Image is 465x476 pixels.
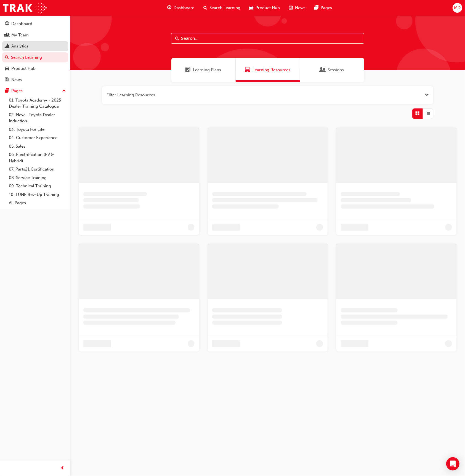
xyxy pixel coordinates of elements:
span: Sessions [320,67,326,73]
div: Open Intercom Messenger [446,457,459,470]
button: Open the filter [425,92,429,98]
a: 04. Customer Experience [7,134,68,142]
a: 05. Sales [7,142,68,151]
span: search-icon [203,4,207,11]
a: 09. Technical Training [7,182,68,190]
span: Learning Plans [185,67,191,73]
span: Grid [416,110,420,117]
a: 02. New - Toyota Dealer Induction [7,111,68,125]
a: pages-iconPages [310,2,336,14]
a: Search Learning [2,52,68,63]
a: 01. Toyota Academy - 2025 Dealer Training Catalogue [7,96,68,111]
span: news-icon [289,4,293,11]
a: search-iconSearch Learning [199,2,245,14]
span: Learning Resources [253,67,290,73]
a: My Team [2,30,68,40]
div: Product Hub [11,65,36,72]
span: prev-icon [61,465,65,472]
span: guage-icon [5,22,9,26]
span: Pages [321,5,332,11]
span: Search Learning [209,5,240,11]
a: news-iconNews [284,2,310,14]
a: All Pages [7,199,68,207]
span: List [426,110,430,117]
span: Sessions [328,67,344,73]
span: up-icon [62,87,66,95]
button: Pages [2,86,68,96]
a: Dashboard [2,19,68,29]
span: car-icon [249,4,253,11]
a: Analytics [2,41,68,51]
a: 08. Service Training [7,174,68,182]
a: 10. TUNE Rev-Up Training [7,190,68,199]
div: Analytics [11,43,28,49]
img: Trak [3,2,47,14]
span: Search [175,35,179,42]
span: car-icon [5,66,9,71]
a: News [2,75,68,85]
span: pages-icon [5,89,9,94]
span: MD [454,5,461,11]
a: guage-iconDashboard [163,2,199,14]
div: News [11,77,22,83]
input: Search... [171,33,364,44]
a: 06. Electrification (EV & Hybrid) [7,150,68,165]
a: 07. Parts21 Certification [7,165,68,174]
span: search-icon [5,55,9,60]
span: pages-icon [314,4,318,11]
span: Learning Plans [193,67,221,73]
span: guage-icon [167,4,171,11]
span: news-icon [5,78,9,83]
span: chart-icon [5,44,9,49]
span: people-icon [5,33,9,38]
span: Dashboard [174,5,195,11]
a: Learning PlansLearning Plans [171,58,236,82]
div: Pages [11,88,23,94]
a: Learning ResourcesLearning Resources [236,58,300,82]
button: DashboardMy TeamAnalyticsSearch LearningProduct HubNews [2,18,68,86]
span: Product Hub [256,5,280,11]
a: car-iconProduct Hub [245,2,284,14]
div: Dashboard [11,21,32,27]
span: Learning Resources [245,67,250,73]
a: 03. Toyota For Life [7,125,68,134]
a: SessionsSessions [300,58,364,82]
span: News [295,5,305,11]
a: Product Hub [2,63,68,74]
button: MD [453,3,462,13]
div: My Team [11,32,29,38]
